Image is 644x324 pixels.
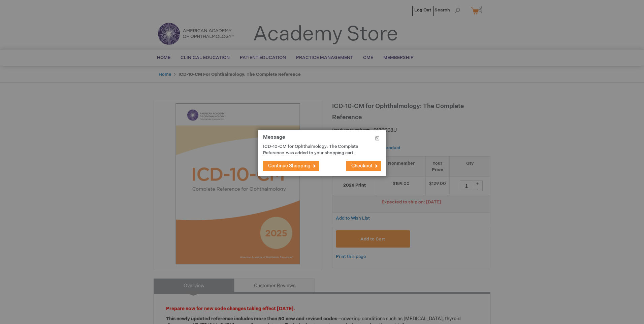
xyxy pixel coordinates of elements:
button: Checkout [346,161,381,171]
p: ICD-10-CM for Ophthalmology: The Complete Reference was added to your shopping cart. [263,143,371,156]
span: Continue Shopping [268,163,311,169]
h1: Message [263,135,381,144]
button: Continue Shopping [263,161,319,171]
span: Checkout [351,163,373,169]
